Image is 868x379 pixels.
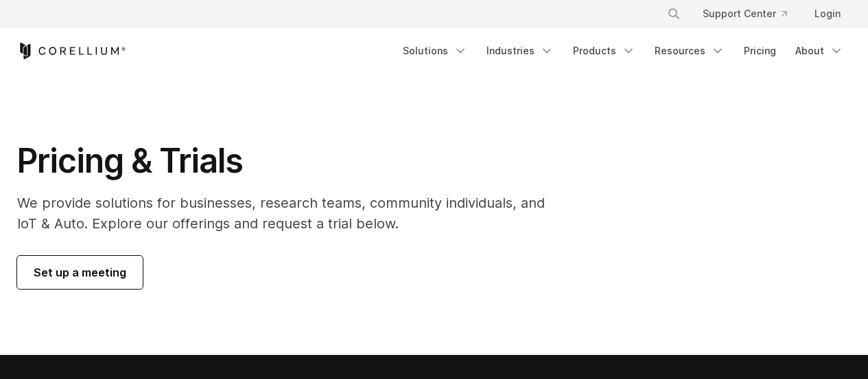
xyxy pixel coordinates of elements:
[17,43,126,59] a: Corellium Home
[661,1,686,26] button: Search
[565,39,644,63] a: Products
[478,39,562,63] a: Industries
[692,1,798,26] a: Support Center
[17,256,143,289] a: Set up a meeting
[650,1,852,26] div: Navigation Menu
[736,39,784,63] a: Pricing
[34,264,126,281] span: Set up a meeting
[804,1,852,26] a: Login
[646,39,733,63] a: Resources
[395,39,476,63] a: Solutions
[17,140,564,182] h1: Pricing & Trials
[17,193,564,234] p: We provide solutions for businesses, research teams, community individuals, and IoT & Auto. Explo...
[395,39,852,63] div: Navigation Menu
[787,39,852,63] a: About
